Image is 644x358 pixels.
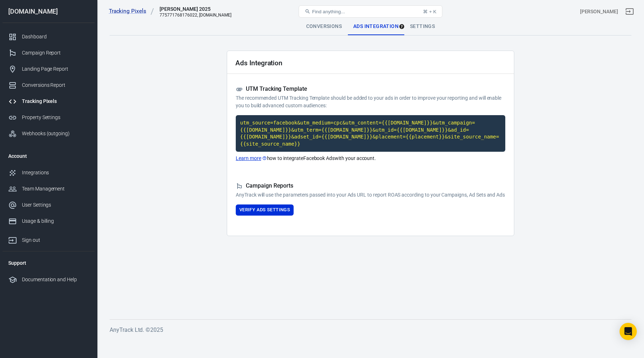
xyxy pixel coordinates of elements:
[236,204,294,216] button: Verify Ads Settings
[22,114,89,121] div: Property Settings
[3,8,95,15] div: [DOMAIN_NAME]
[3,213,95,229] a: Usage & billing
[22,81,89,89] div: Conversions Report
[22,201,89,209] div: User Settings
[3,197,95,213] a: User Settings
[22,98,89,105] div: Tracking Pixels
[580,8,618,15] div: Account id: mN52Bpol
[404,18,441,35] div: Settings
[3,77,95,93] a: Conversions Report
[236,182,505,190] h5: Campaign Reports
[3,126,95,142] a: Webhooks (outgoing)
[620,323,637,340] div: Open Intercom Messenger
[236,94,505,109] p: The recommended UTM Tracking Template should be added to your ads in order to improve your report...
[22,65,89,73] div: Landing Page Report
[312,9,345,14] span: Find anything...
[22,49,89,57] div: Campaign Report
[3,165,95,181] a: Integrations
[3,147,95,165] li: Account
[236,155,505,162] p: how to integrate Facebook Ads with your account.
[3,93,95,109] a: Tracking Pixels
[3,181,95,197] a: Team Management
[621,3,638,20] a: Sign out
[399,23,405,30] div: Tooltip anchor
[22,130,89,137] div: Webhooks (outgoing)
[236,191,505,199] p: AnyTrack will use the parameters passed into your Ads URL to report ROAS according to your Campai...
[300,18,348,35] div: Conversions
[3,109,95,126] a: Property Settings
[236,85,505,93] h5: UTM Tracking Template
[3,29,95,45] a: Dashboard
[348,18,404,35] div: Ads Integration
[3,45,95,61] a: Campaign Report
[236,115,505,152] code: Click to copy
[109,8,154,15] a: Tracking Pixels
[235,59,282,67] h2: Ads Integration
[160,5,231,13] div: Léa Doussinet 2025
[3,61,95,77] a: Landing Page Report
[22,236,89,244] div: Sign out
[3,229,95,248] a: Sign out
[110,325,631,334] h6: AnyTrack Ltd. © 2025
[22,217,89,225] div: Usage & billing
[160,13,231,18] div: 775771768176022, leadoussinet.com
[22,33,89,41] div: Dashboard
[3,254,95,272] li: Support
[22,276,89,283] div: Documentation and Help
[423,9,436,14] div: ⌘ + K
[299,5,442,18] button: Find anything...⌘ + K
[236,155,267,162] a: Learn more
[22,185,89,193] div: Team Management
[22,169,89,176] div: Integrations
